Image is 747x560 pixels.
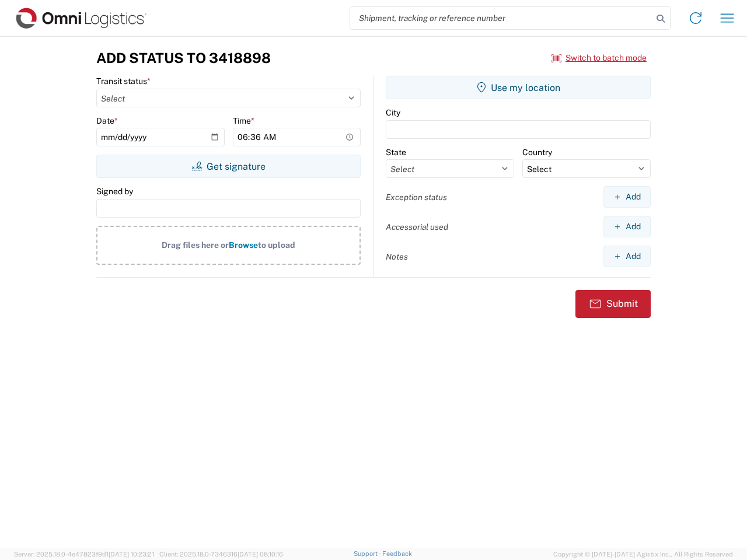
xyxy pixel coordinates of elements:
[14,551,154,558] span: Server: 2025.18.0-4e47823f9d1
[96,186,133,197] label: Signed by
[238,551,283,558] span: [DATE] 08:10:16
[96,50,271,66] h3: Add Status to 3418898
[159,551,283,558] span: Client: 2025.18.0-7346316
[162,240,229,250] span: Drag files here or
[386,192,447,202] label: Exception status
[386,107,400,118] label: City
[354,550,383,557] a: Support
[551,48,647,68] button: Switch to batch mode
[229,240,258,250] span: Browse
[386,147,406,157] label: State
[386,251,408,262] label: Notes
[603,186,651,208] button: Add
[96,116,118,126] label: Date
[96,155,361,178] button: Get signature
[575,290,651,318] button: Submit
[96,76,151,86] label: Transit status
[350,7,652,29] input: Shipment, tracking or reference number
[603,216,651,237] button: Add
[386,76,651,99] button: Use my location
[109,551,154,558] span: [DATE] 10:23:21
[603,246,651,267] button: Add
[382,550,412,557] a: Feedback
[553,549,733,559] span: Copyright © [DATE]-[DATE] Agistix Inc., All Rights Reserved
[386,222,448,232] label: Accessorial used
[522,147,552,157] label: Country
[233,116,254,126] label: Time
[258,240,295,250] span: to upload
